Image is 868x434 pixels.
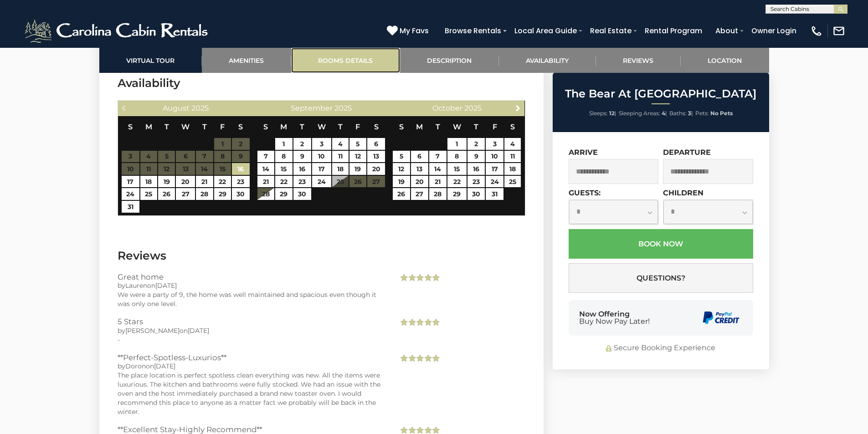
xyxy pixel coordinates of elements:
a: 17 [122,176,139,188]
a: 2 [467,138,485,150]
h3: Availability [118,75,525,91]
a: 13 [411,163,429,175]
a: 3 [486,138,503,150]
a: 4 [332,138,349,150]
li: | [669,107,693,119]
a: 11 [332,151,349,163]
span: Lauren [125,281,147,290]
a: Owner Login [747,23,801,39]
a: 23 [467,176,485,188]
div: by on [118,281,385,290]
span: [DATE] [188,327,209,335]
a: 24 [122,188,139,200]
span: [DATE] [154,362,175,370]
a: Local Area Guide [510,23,581,39]
span: Friday [355,123,360,131]
a: 5 [349,138,366,150]
a: 10 [486,151,503,163]
a: 27 [176,188,195,200]
h3: **Perfect-Spotless-Luxurios** [118,353,385,362]
span: Tuesday [164,123,169,131]
a: 31 [486,188,503,200]
span: August [163,104,190,112]
img: mail-regular-white.png [832,25,845,37]
span: My Favs [400,25,429,36]
span: Thursday [474,123,478,131]
div: The place location is perfect spotless clean everything was new. All the items were luxurious. Th... [118,371,385,416]
span: Monday [416,123,423,131]
li: | [619,107,667,119]
div: Now Offering [579,311,650,325]
strong: 12 [609,110,615,117]
a: 26 [158,188,175,200]
a: 21 [257,176,274,188]
a: 28 [429,188,446,200]
div: by on [118,326,385,335]
a: 30 [293,188,311,200]
a: 9 [293,151,311,163]
div: by on [118,362,385,371]
a: 22 [275,176,292,188]
span: Friday [220,123,225,131]
a: 9 [467,151,485,163]
strong: 3 [688,110,691,117]
a: 10 [312,151,331,163]
a: 7 [257,151,274,163]
a: 12 [349,151,366,163]
span: Doron [125,362,146,370]
img: phone-regular-white.png [810,25,823,37]
a: 18 [504,163,521,175]
a: 14 [429,163,446,175]
a: 21 [196,176,213,188]
a: 18 [140,176,157,188]
span: 2025 [464,104,482,112]
a: 28 [196,188,213,200]
a: 27 [411,188,429,200]
h3: Reviews [118,248,525,264]
a: 25 [140,188,157,200]
span: Next [514,104,522,112]
a: 17 [486,163,503,175]
a: 23 [232,176,250,188]
a: 22 [214,176,231,188]
a: Availability [499,48,596,73]
a: 8 [447,151,467,163]
a: 6 [367,138,385,150]
a: 31 [122,201,139,213]
div: - [118,335,385,344]
span: 2025 [191,104,209,112]
strong: 4 [662,110,665,117]
a: 4 [504,138,521,150]
a: 21 [429,176,446,188]
a: 15 [275,163,292,175]
span: Sunday [263,123,268,131]
a: 19 [349,163,366,175]
span: Buy Now Pay Later! [579,318,650,325]
a: 1 [275,138,292,150]
span: Tuesday [300,123,304,131]
a: 14 [257,163,274,175]
a: About [711,23,743,39]
h2: The Bear At [GEOGRAPHIC_DATA] [555,88,767,100]
h3: 5 Stars [118,317,385,326]
a: 13 [367,151,385,163]
a: Browse Rentals [440,23,506,39]
span: October [432,104,462,112]
a: 25 [504,176,521,188]
a: 22 [447,176,467,188]
a: Next [512,102,524,113]
a: Rental Program [640,23,707,39]
a: Location [681,48,769,73]
a: 20 [411,176,429,188]
span: Sunday [399,123,404,131]
span: Tuesday [436,123,440,131]
a: 18 [332,163,349,175]
strong: No Pets [710,110,733,117]
a: Description [400,48,499,73]
a: Virtual Tour [99,48,202,73]
a: 30 [467,188,485,200]
span: September [291,104,333,112]
a: 12 [393,163,410,175]
a: 1 [447,138,467,150]
a: 19 [158,176,175,188]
